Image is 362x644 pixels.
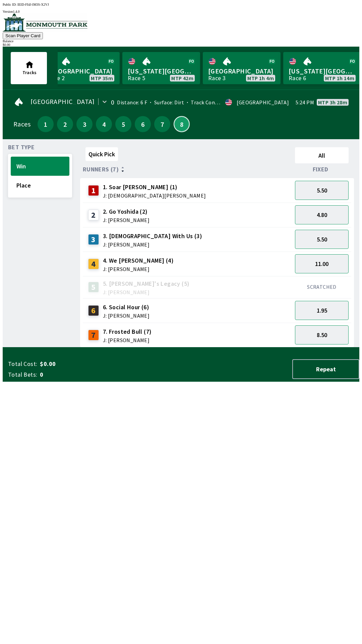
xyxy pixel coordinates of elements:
[103,256,174,265] span: 4. We [PERSON_NAME] (4)
[147,99,184,106] span: Surface: Dirt
[295,254,349,273] button: 11.00
[103,232,202,240] span: 3. [DEMOGRAPHIC_DATA] With Us (3)
[156,122,169,126] span: 7
[208,67,275,75] span: [GEOGRAPHIC_DATA]
[115,116,131,132] button: 5
[174,116,190,132] button: 8
[8,371,37,379] span: Total Bets:
[103,183,206,192] span: 1. Soar [PERSON_NAME] (1)
[11,52,47,84] button: Tracks
[59,122,71,126] span: 2
[295,301,349,320] button: 1.95
[103,327,152,336] span: 7. Frosted Bull (7)
[295,205,349,224] button: 4.80
[88,210,99,220] div: 2
[3,10,359,13] div: Version 1.4.0
[295,147,349,163] button: All
[247,75,274,81] span: MTP 1h 4m
[88,259,99,269] div: 4
[295,283,349,290] div: SCRATCHED
[88,305,99,316] div: 6
[96,116,112,132] button: 4
[31,99,95,104] span: [GEOGRAPHIC_DATA]
[39,122,52,126] span: 1
[298,152,346,159] span: All
[283,52,361,84] a: [US_STATE][GEOGRAPHIC_DATA]Race 6MTP 1h 14m
[22,69,37,75] span: Tracks
[154,116,170,132] button: 7
[136,122,149,126] span: 6
[117,99,147,106] span: Distance: 6 F
[85,147,118,161] button: Quick Pick
[42,52,120,84] a: [GEOGRAPHIC_DATA]Race 2MTP 35m
[122,52,200,84] a: [US_STATE][GEOGRAPHIC_DATA]Race 5MTP 42m
[40,360,145,368] span: $0.00
[47,67,114,75] span: [GEOGRAPHIC_DATA]
[38,116,54,132] button: 1
[103,303,149,312] span: 6. Social Hour (6)
[317,331,327,339] span: 8.50
[292,166,351,173] div: Fixed
[313,167,328,172] span: Fixed
[16,162,64,170] span: Win
[128,75,145,81] div: Race 5
[103,207,149,216] span: 2. Go Yoshida (2)
[289,75,306,81] div: Race 6
[103,279,190,288] span: 5. [PERSON_NAME]'s Legacy (5)
[292,359,359,379] button: Repeat
[8,145,35,150] span: Bet Type
[3,32,43,39] button: Scan Player Card
[88,330,99,340] div: 7
[103,266,174,272] span: J: [PERSON_NAME]
[88,185,99,196] div: 1
[184,99,243,106] span: Track Condition: Firm
[208,75,226,81] div: Race 3
[317,307,327,314] span: 1.95
[325,75,354,81] span: MTP 1h 14m
[117,122,130,126] span: 5
[11,176,69,195] button: Place
[3,13,87,32] img: venue logo
[78,122,91,126] span: 3
[76,116,93,132] button: 3
[103,193,206,198] span: J: [DEMOGRAPHIC_DATA][PERSON_NAME]
[11,157,69,176] button: Win
[298,365,353,373] span: Repeat
[103,337,152,343] span: J: [PERSON_NAME]
[111,100,114,105] div: 0
[88,234,99,245] div: 3
[91,75,113,81] span: MTP 35m
[171,75,193,81] span: MTP 42m
[135,116,151,132] button: 6
[237,100,289,105] div: [GEOGRAPHIC_DATA]
[88,150,115,158] span: Quick Pick
[317,186,327,194] span: 5.50
[295,325,349,344] button: 8.50
[3,3,359,6] div: Public ID:
[317,235,327,243] span: 5.50
[317,211,327,219] span: 4.80
[103,313,149,318] span: J: [PERSON_NAME]
[103,242,202,247] span: J: [PERSON_NAME]
[17,3,49,6] span: IEID-FI4J-IM3S-X2VJ
[8,360,37,368] span: Total Cost:
[40,371,145,379] span: 0
[203,52,281,84] a: [GEOGRAPHIC_DATA]Race 3MTP 1h 4m
[295,230,349,249] button: 5.50
[128,67,195,75] span: [US_STATE][GEOGRAPHIC_DATA]
[289,67,356,75] span: [US_STATE][GEOGRAPHIC_DATA]
[103,289,190,295] span: J: [PERSON_NAME]
[103,217,149,223] span: J: [PERSON_NAME]
[295,181,349,200] button: 5.50
[98,122,110,126] span: 4
[57,116,73,132] button: 2
[318,100,347,105] span: MTP 3h 28m
[3,39,359,43] div: Balance
[83,166,292,173] div: Runners (7)
[16,181,64,189] span: Place
[315,260,328,268] span: 11.00
[83,167,119,172] span: Runners (7)
[3,43,359,47] div: $ 0.00
[296,100,314,105] span: 5:24 PM
[88,282,99,292] div: 5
